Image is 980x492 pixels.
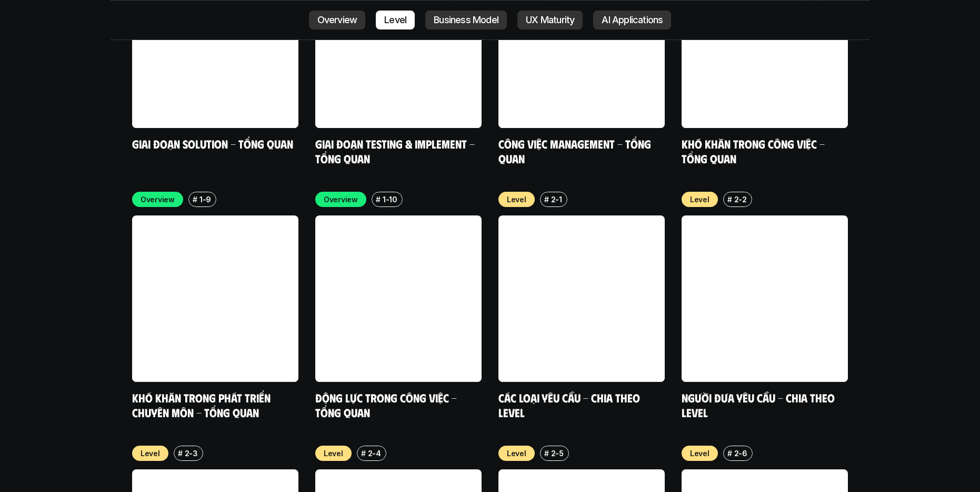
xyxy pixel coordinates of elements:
[727,195,732,203] h6: #
[551,448,564,459] p: 2-5
[734,194,747,205] p: 2-2
[315,390,459,419] a: Động lực trong công việc - Tổng quan
[498,390,643,419] a: Các loại yêu cầu - Chia theo level
[324,194,358,205] p: Overview
[682,136,827,165] a: Khó khăn trong công việc - Tổng quan
[132,136,293,151] a: Giai đoạn Solution - Tổng quan
[507,194,526,205] p: Level
[383,194,397,205] p: 1-10
[727,449,732,457] h6: #
[178,449,183,457] h6: #
[315,136,477,165] a: Giai đoạn Testing & Implement - Tổng quan
[376,195,381,203] h6: #
[361,449,366,457] h6: #
[141,448,160,459] p: Level
[551,194,562,205] p: 2-1
[498,136,654,165] a: Công việc Management - Tổng quan
[690,194,709,205] p: Level
[199,194,211,205] p: 1-9
[690,448,709,459] p: Level
[185,448,198,459] p: 2-3
[734,448,747,459] p: 2-6
[309,11,366,29] a: Overview
[193,195,197,203] h6: #
[141,194,175,205] p: Overview
[368,448,381,459] p: 2-4
[544,195,549,203] h6: #
[544,449,549,457] h6: #
[682,390,837,419] a: Người đưa yêu cầu - Chia theo Level
[132,390,273,419] a: Khó khăn trong phát triển chuyên môn - Tổng quan
[324,448,343,459] p: Level
[507,448,526,459] p: Level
